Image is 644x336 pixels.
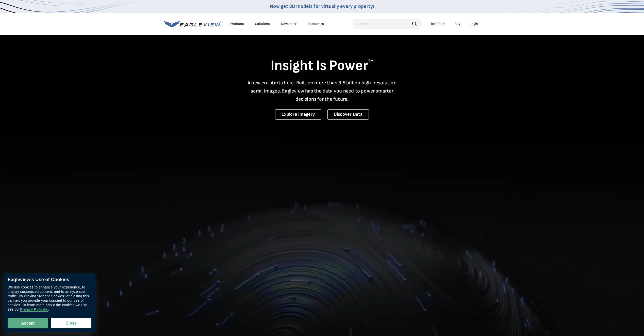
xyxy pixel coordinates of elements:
div: Resources [308,22,324,26]
button: Accept [8,318,48,328]
p: A new era starts here. Built on more than 3.5 billion high-resolution aerial images, Eagleview ha... [244,79,400,103]
a: Buy [455,22,460,26]
button: Close [51,318,91,328]
h1: Insight Is Power [164,57,481,75]
div: Login [470,22,478,26]
div: Eagleview’s Use of Cookies [8,277,91,283]
a: Now get 3D models for virtually every property! [270,3,374,9]
input: Search [353,19,422,29]
a: Discover Data [327,109,369,120]
div: Solutions [255,22,270,26]
sup: TM [368,59,374,64]
a: Explore Imagery [275,109,321,120]
div: We use cookies to enhance your experience, to display customized content, and to analyze site tra... [8,285,91,312]
a: Developer [281,22,296,26]
div: Talk To Us [431,22,445,26]
a: Privacy Policies [20,308,48,312]
div: Products [230,22,244,26]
